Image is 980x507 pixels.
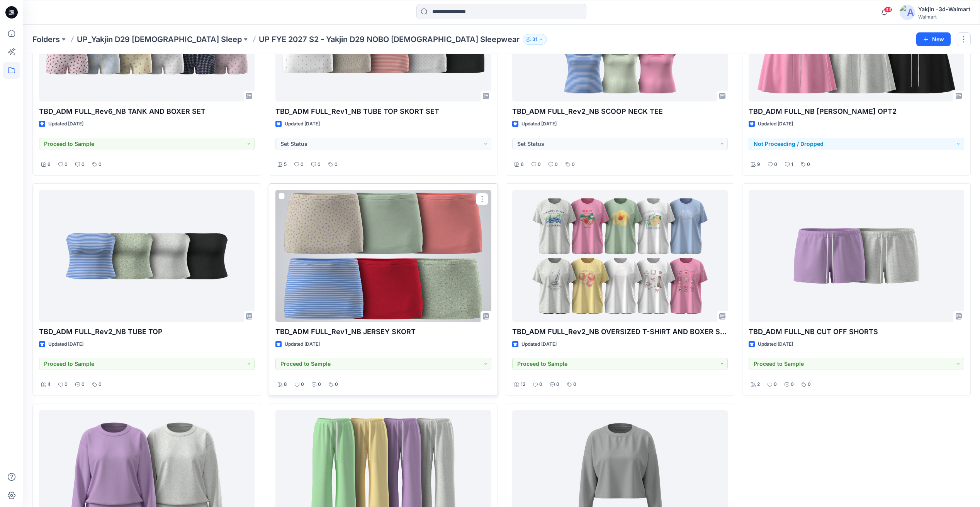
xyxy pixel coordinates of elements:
p: 5 [284,161,287,169]
p: 0 [791,380,794,389]
p: Updated [DATE] [48,340,83,348]
p: 0 [99,161,102,169]
p: 0 [65,380,68,389]
p: 0 [82,380,85,389]
button: 31 [523,34,547,45]
p: 9 [757,161,760,169]
p: Updated [DATE] [285,120,320,128]
p: 0 [301,380,304,389]
p: 6 [48,161,51,169]
a: TBD_ADM FULL_Rev1_NB JERSEY SKORT [275,190,491,321]
p: 0 [318,380,321,389]
span: 33 [884,7,892,13]
a: TBD_ADM FULL_Rev2_NB TUBE TOP [39,190,255,321]
p: TBD_ADM FULL_Rev2_NB TUBE TOP [39,326,255,337]
p: 0 [807,161,810,169]
p: TBD_ADM FULL_Rev2_NB SCOOP NECK TEE [512,106,728,117]
p: Updated [DATE] [521,120,557,128]
p: 0 [99,380,102,389]
p: 8 [284,380,287,389]
p: UP FYE 2027 S2 - Yakjin D29 NOBO [DEMOGRAPHIC_DATA] Sleepwear [259,34,520,45]
p: 0 [335,161,338,169]
p: Updated [DATE] [758,120,793,128]
p: TBD_ADM FULL_Rev1_NB TUBE TOP SKORT SET [275,106,491,117]
p: TBD_ADM FULL_Rev2_NB OVERSIZED T-SHIRT AND BOXER SET [512,326,728,337]
p: 0 [301,161,304,169]
p: 0 [65,161,68,169]
p: 6 [521,161,524,169]
p: 0 [774,380,777,389]
p: Updated [DATE] [758,340,793,348]
a: TBD_ADM FULL_Rev2_NB OVERSIZED T-SHIRT AND BOXER SET [512,190,728,321]
p: 31 [532,35,537,44]
p: 0 [539,380,542,389]
p: 0 [572,161,575,169]
p: 1 [791,161,793,169]
div: Walmart [918,14,970,20]
p: 0 [538,161,541,169]
p: 0 [808,380,811,389]
p: Updated [DATE] [521,340,557,348]
p: Updated [DATE] [48,120,83,128]
p: 0 [555,161,558,169]
p: 0 [335,380,338,389]
p: 0 [556,380,559,389]
p: 4 [48,380,51,389]
img: avatar [900,5,915,20]
a: Folders [32,34,60,45]
p: TBD_ADM FULL_Rev1_NB JERSEY SKORT [275,326,491,337]
p: 0 [774,161,777,169]
p: 0 [318,161,321,169]
p: 0 [573,380,576,389]
p: 0 [82,161,85,169]
p: TBD_ADM FULL_NB CUT OFF SHORTS [749,326,964,337]
a: UP_Yakjin D29 [DEMOGRAPHIC_DATA] Sleep [77,34,242,45]
p: TBD_ADM FULL_NB [PERSON_NAME] OPT2 [749,106,964,117]
p: 12 [521,380,525,389]
p: 2 [757,380,760,389]
p: Updated [DATE] [285,340,320,348]
button: New [916,32,951,46]
div: Yakjin -3d-Walmart [918,5,970,14]
p: TBD_ADM FULL_Rev6_NB TANK AND BOXER SET [39,106,255,117]
a: TBD_ADM FULL_NB CUT OFF SHORTS [749,190,964,321]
